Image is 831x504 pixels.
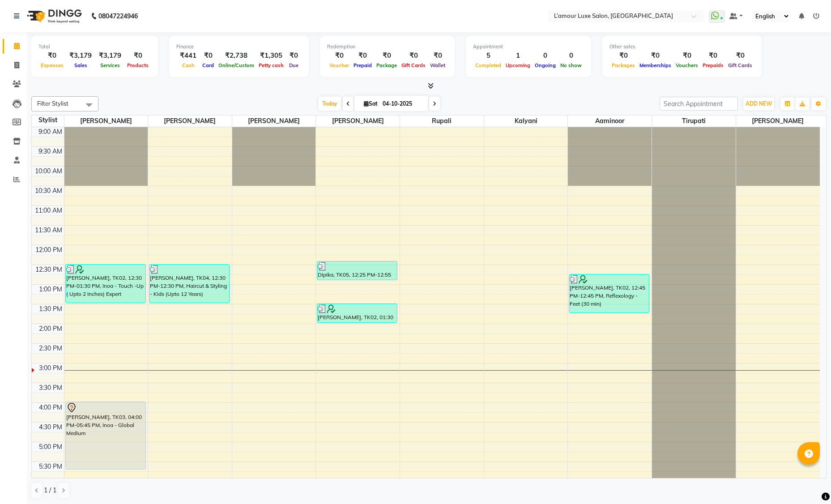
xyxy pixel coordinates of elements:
[33,167,64,176] div: 10:00 AM
[64,115,148,127] span: [PERSON_NAME]
[558,62,584,68] span: No show
[374,62,399,68] span: Package
[533,62,558,68] span: Ongoing
[216,51,256,61] div: ₹2,738
[503,51,533,61] div: 1
[37,423,64,432] div: 4:30 PM
[149,265,229,303] div: [PERSON_NAME], TK04, 12:30 PM-12:30 PM, Haircut & Styling - Kids (Upto 12 Years)
[176,51,200,61] div: ₹441
[216,62,256,68] span: Online/Custom
[37,403,64,412] div: 4:00 PM
[256,62,286,68] span: Petty cash
[428,51,447,61] div: ₹0
[125,51,151,61] div: ₹0
[736,115,820,127] span: [PERSON_NAME]
[327,51,351,61] div: ₹0
[558,51,584,61] div: 0
[44,486,56,495] span: 1 / 1
[37,344,64,353] div: 2:30 PM
[287,62,301,68] span: Due
[399,51,428,61] div: ₹0
[637,62,673,68] span: Memberships
[374,51,399,61] div: ₹0
[180,62,197,68] span: Cash
[327,62,351,68] span: Voucher
[37,127,64,137] div: 9:00 AM
[37,462,64,471] div: 5:30 PM
[98,62,122,68] span: Services
[317,304,397,322] div: [PERSON_NAME], TK02, 01:30 PM-02:00 PM, Threading - Eyebrow/Upper lip/Lower Lip/[GEOGRAPHIC_DATA]...
[503,62,533,68] span: Upcoming
[743,98,774,110] button: ADD NEW
[125,62,151,68] span: Products
[33,226,64,235] div: 11:30 AM
[37,147,64,156] div: 9:30 AM
[286,51,302,61] div: ₹0
[700,62,726,68] span: Prepaids
[37,442,64,452] div: 5:00 PM
[34,245,64,255] div: 12:00 PM
[66,402,145,469] div: [PERSON_NAME], TK03, 04:00 PM-05:45 PM, Inoa - Global Medium
[38,43,151,51] div: Total
[176,43,302,51] div: Finance
[609,43,754,51] div: Other sales
[568,115,652,127] span: Aaminoor
[316,115,400,127] span: [PERSON_NAME]
[23,4,84,29] img: logo
[327,43,447,51] div: Redemption
[351,62,374,68] span: Prepaid
[673,51,700,61] div: ₹0
[428,62,447,68] span: Wallet
[34,265,64,274] div: 12:30 PM
[98,4,138,29] b: 08047224946
[232,115,316,127] span: [PERSON_NAME]
[38,51,66,61] div: ₹0
[256,51,286,61] div: ₹1,305
[569,274,649,312] div: [PERSON_NAME], TK02, 12:45 PM-12:45 PM, Reflexology - Feet (30 min)
[362,100,380,107] span: Sat
[66,51,95,61] div: ₹3,179
[148,115,232,127] span: [PERSON_NAME]
[200,62,216,68] span: Card
[351,51,374,61] div: ₹0
[400,115,484,127] span: Rupali
[200,51,216,61] div: ₹0
[652,115,736,127] span: Tirupati
[37,383,64,393] div: 3:30 PM
[609,62,637,68] span: Packages
[473,62,503,68] span: Completed
[399,62,428,68] span: Gift Cards
[37,100,68,107] span: Filter Stylist
[33,206,64,215] div: 11:00 AM
[319,97,341,111] span: Today
[37,285,64,294] div: 1:00 PM
[317,261,397,280] div: Dipika, TK05, 12:25 PM-12:55 PM, Threading - Eyebrow/Upper lip/Lower Lip/[GEOGRAPHIC_DATA]/Forehead
[473,43,584,51] div: Appointment
[37,363,64,373] div: 3:00 PM
[95,51,125,61] div: ₹3,179
[72,62,89,68] span: Sales
[473,51,503,61] div: 5
[32,115,64,125] div: Stylist
[38,62,66,68] span: Expenses
[726,51,754,61] div: ₹0
[533,51,558,61] div: 0
[66,265,145,303] div: [PERSON_NAME], TK02, 12:30 PM-01:30 PM, Inoa - Touch -Up ( Upto 2 Inches) Expert
[726,62,754,68] span: Gift Cards
[37,324,64,333] div: 2:00 PM
[700,51,726,61] div: ₹0
[660,97,738,111] input: Search Appointment
[746,100,772,107] span: ADD NEW
[380,97,425,111] input: 2025-10-04
[673,62,700,68] span: Vouchers
[637,51,673,61] div: ₹0
[33,186,64,196] div: 10:30 AM
[484,115,568,127] span: Kalyani
[37,304,64,314] div: 1:30 PM
[609,51,637,61] div: ₹0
